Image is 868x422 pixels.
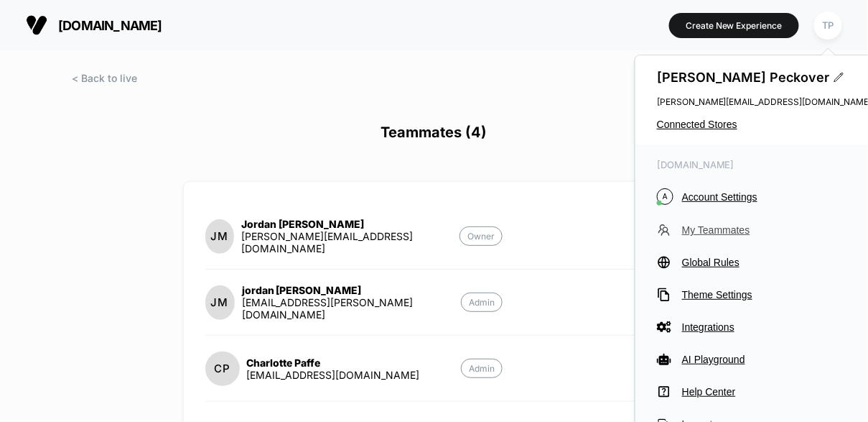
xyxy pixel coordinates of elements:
span: [DOMAIN_NAME] [58,18,162,33]
div: Jordan [PERSON_NAME] [241,218,459,230]
button: Create New Experience [669,13,799,38]
p: JM [210,229,228,243]
div: [EMAIL_ADDRESS][PERSON_NAME][DOMAIN_NAME] [242,296,462,321]
button: [DOMAIN_NAME] [22,14,167,37]
p: Admin [461,293,503,312]
div: [EMAIL_ADDRESS][DOMAIN_NAME] [247,369,420,381]
i: A [657,188,673,205]
img: Visually logo [26,14,47,36]
p: JM [210,295,228,309]
div: [PERSON_NAME][EMAIL_ADDRESS][DOMAIN_NAME] [241,230,459,254]
div: TP [814,12,842,40]
button: TP [810,11,846,40]
p: Owner [459,226,503,246]
p: Admin [461,359,503,378]
div: jordan [PERSON_NAME] [242,284,462,296]
p: CP [214,362,230,375]
div: Charlotte Paffe [247,357,420,369]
